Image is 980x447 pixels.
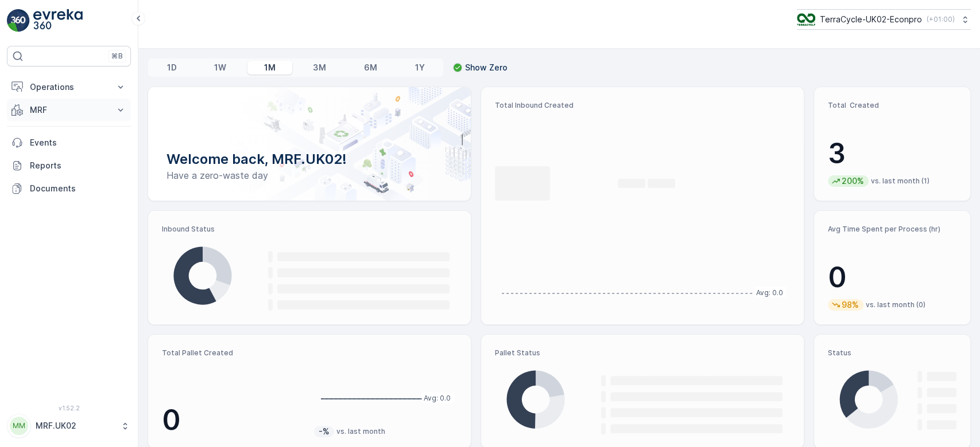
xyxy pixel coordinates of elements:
p: 98% [840,299,860,311]
p: Reports [30,160,126,171]
img: logo_light-DOdMpM7g.png [33,9,83,32]
p: Total Inbound Created [495,101,790,110]
button: MMMRF.UK02 [7,414,131,438]
p: Avg Time Spent per Process (hr) [828,225,956,234]
p: Have a zero-waste day [166,168,452,182]
p: 0 [162,403,305,437]
p: 6M [364,62,377,73]
p: -% [317,426,331,437]
p: Operations [30,81,108,93]
p: Pallet Status [495,348,790,358]
p: Status [828,348,956,358]
p: 1M [264,62,276,73]
p: vs. last month (1) [871,177,929,186]
p: 3 [828,136,956,171]
p: 1W [214,62,226,73]
p: Documents [30,183,126,194]
p: Inbound Status [162,225,457,234]
button: TerraCycle-UK02-Econpro(+01:00) [797,9,971,30]
p: vs. last month (0) [866,300,925,309]
p: Total Pallet Created [162,348,305,358]
p: MRF.UK02 [36,420,115,432]
p: MRF [30,104,108,116]
button: MRF [7,99,131,121]
p: 200% [840,175,865,187]
span: v 1.52.2 [7,405,131,411]
p: Show Zero [465,62,508,73]
p: 3M [313,62,326,73]
img: logo [7,9,30,32]
p: ( +01:00 ) [927,15,955,24]
p: 1D [167,62,177,73]
p: vs. last month [336,427,385,436]
button: Operations [7,76,131,99]
a: Reports [7,154,131,177]
p: 1Y [415,62,424,73]
a: Documents [7,177,131,200]
a: Events [7,131,131,154]
div: MM [10,417,28,435]
p: Total Created [828,101,956,110]
img: terracycle_logo_wKaHoWT.png [797,13,815,26]
p: 0 [828,260,956,295]
p: Events [30,137,126,148]
p: TerraCycle-UK02-Econpro [820,14,922,25]
p: ⌘B [111,52,123,61]
p: Welcome back, MRF.UK02! [166,150,452,168]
